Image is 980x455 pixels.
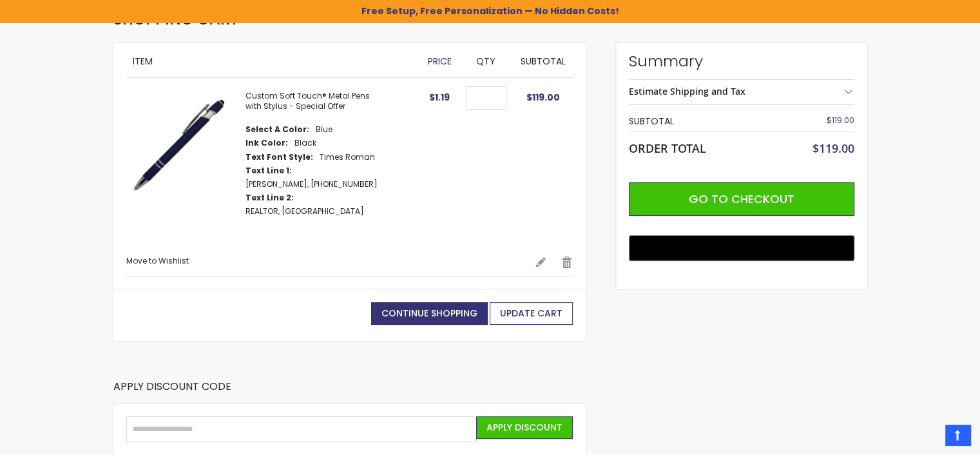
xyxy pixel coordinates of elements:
[629,51,854,72] strong: Summary
[689,191,794,207] span: Go to Checkout
[113,8,239,30] span: Shopping Cart
[316,124,332,135] dd: Blue
[245,179,378,189] dd: [PERSON_NAME], [PHONE_NUMBER]
[476,55,495,68] span: Qty
[486,421,562,434] span: Apply Discount
[126,91,233,197] img: Custom Soft Touch® Metal Pens with Stylus-Blue
[827,115,854,126] span: $119.00
[526,91,560,104] span: $119.00
[245,193,294,203] dt: Text Line 2
[245,124,309,135] dt: Select A Color
[429,91,450,104] span: $1.19
[245,138,288,148] dt: Ink Color
[428,55,452,68] span: Price
[320,152,375,162] dd: Times Roman
[245,206,364,217] dd: REALTOR, [GEOGRAPHIC_DATA]
[629,85,745,97] strong: Estimate Shipping and Tax
[629,182,854,216] button: Go to Checkout
[945,425,970,445] a: Top
[294,138,316,148] dd: Black
[521,55,566,68] span: Subtotal
[381,307,477,320] span: Continue Shopping
[245,152,313,162] dt: Text Font Style
[629,111,779,131] th: Subtotal
[126,255,189,266] a: Move to Wishlist
[126,91,245,243] a: Custom Soft Touch® Metal Pens with Stylus-Blue
[245,90,370,111] a: Custom Soft Touch® Metal Pens with Stylus - Special Offer
[133,55,153,68] span: Item
[245,166,292,176] dt: Text Line 1
[113,380,231,403] strong: Apply Discount Code
[812,140,854,156] span: $119.00
[371,302,488,325] a: Continue Shopping
[629,235,854,261] button: Buy with GPay
[490,302,573,325] button: Update Cart
[500,307,562,320] span: Update Cart
[629,139,706,156] strong: Order Total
